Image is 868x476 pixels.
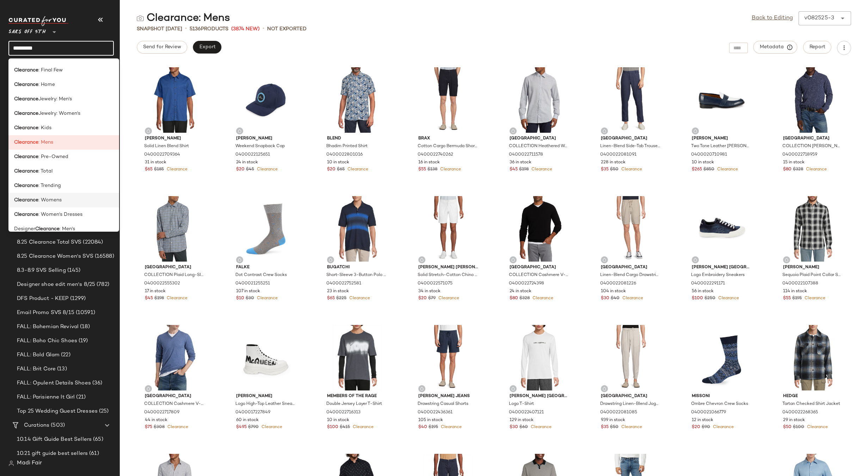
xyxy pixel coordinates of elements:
[601,393,661,400] span: [GEOGRAPHIC_DATA]
[439,167,461,172] span: Clearance
[413,67,484,133] img: 0400022740262_NAVY
[702,424,710,431] span: $90
[145,295,153,302] span: $45
[38,67,63,74] span: : Final Few
[328,258,333,262] img: svg%3e
[601,264,661,271] span: [GEOGRAPHIC_DATA]
[145,159,166,166] span: 31 in stock
[144,152,180,158] span: 0400022709364
[327,159,349,166] span: 10 in stock
[145,264,205,271] span: [GEOGRAPHIC_DATA]
[326,143,368,150] span: Bhadim Printed Shirt
[66,267,81,275] span: (145)
[413,196,484,262] img: 0400022571075_WHITE
[14,110,38,117] b: Clearance
[337,167,345,173] span: $65
[336,295,346,302] span: $225
[74,309,95,317] span: (10591)
[511,258,515,262] img: svg%3e
[327,424,338,431] span: $100
[418,295,427,302] span: $20
[75,393,86,401] span: (21)
[519,167,529,173] span: $198
[17,238,81,246] span: 8.25 Clearance Total SVS
[17,267,66,275] span: 8.3-8.9 SVS Selling
[236,264,296,271] span: Falke
[611,295,620,302] span: $40
[326,152,363,158] span: 0400022801016
[428,295,436,302] span: $79
[17,351,60,359] span: FALL: Bold Glam
[427,167,437,173] span: $138
[509,143,569,150] span: COLLECTION Heathered Woven Long-Sleeve Shirt
[510,295,518,302] span: $80
[782,272,842,278] span: Sequoia Plaid Point Collar Shirt
[144,409,179,416] span: 0400022717809
[238,258,242,262] img: svg%3e
[17,436,92,444] span: 10.14 Gift Guide Best Sellers
[418,167,426,173] span: $55
[601,136,661,142] span: [GEOGRAPHIC_DATA]
[60,225,75,233] span: : Men's
[595,196,666,262] img: 0400022081226_ACORN
[600,409,637,416] span: 0400022081085
[38,211,82,218] span: : Women's Dresses
[260,425,282,430] span: Clearance
[14,124,38,132] b: Clearance
[691,272,745,278] span: Logo Embroidery Sneakers
[600,281,636,287] span: 0400022081226
[248,424,259,431] span: $790
[420,387,424,391] img: svg%3e
[190,26,201,32] span: 5136
[145,393,205,400] span: [GEOGRAPHIC_DATA]
[145,424,152,431] span: $75
[81,238,103,246] span: (22084)
[418,159,440,166] span: 16 in stock
[236,393,296,400] span: [PERSON_NAME]
[14,196,38,204] b: Clearance
[759,44,792,50] span: Metadata
[38,196,62,204] span: : Womens
[509,401,534,407] span: Logo T-Shirt
[504,325,575,390] img: 0400022407121_WHITE
[692,393,752,400] span: Missoni
[439,425,462,430] span: Clearance
[38,81,55,88] span: : Home
[510,159,531,166] span: 36 in stock
[509,409,544,416] span: 0400022407121
[784,258,789,262] img: svg%3e
[717,296,739,301] span: Clearance
[246,295,254,302] span: $30
[235,152,270,158] span: 0400022125651
[712,425,734,430] span: Clearance
[621,296,643,301] span: Clearance
[595,325,666,390] img: 0400022081085_ACORN
[327,264,387,271] span: Bugatchi
[693,258,697,262] img: svg%3e
[24,421,49,430] span: Curations
[693,129,697,133] img: svg%3e
[783,424,792,431] span: $50
[530,167,552,172] span: Clearance
[235,409,270,416] span: 0400017227849
[17,450,88,458] span: 10.21 gift guide best sellers
[236,136,296,142] span: [PERSON_NAME]
[236,159,258,166] span: 24 in stock
[418,409,453,416] span: 0400022436361
[752,14,793,23] a: Back to Editing
[14,95,38,103] b: Clearance
[17,309,74,317] span: Email Promo SVS 8/15
[267,25,307,33] span: Not Exported
[777,325,849,390] img: 0400022268365_NAVY
[230,67,302,133] img: 0400022125651_NAVY
[805,167,827,172] span: Clearance
[420,258,424,262] img: svg%3e
[703,167,714,173] span: $850
[321,325,393,390] img: 0400022716313_BLACK
[144,281,180,287] span: 0400022555302
[236,295,244,302] span: $10
[782,143,842,150] span: COLLECTION [PERSON_NAME] Collar Sweater
[321,67,393,133] img: 0400022801016_BLUEPALMMULTI
[256,167,278,172] span: Clearance
[14,182,38,189] b: Clearance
